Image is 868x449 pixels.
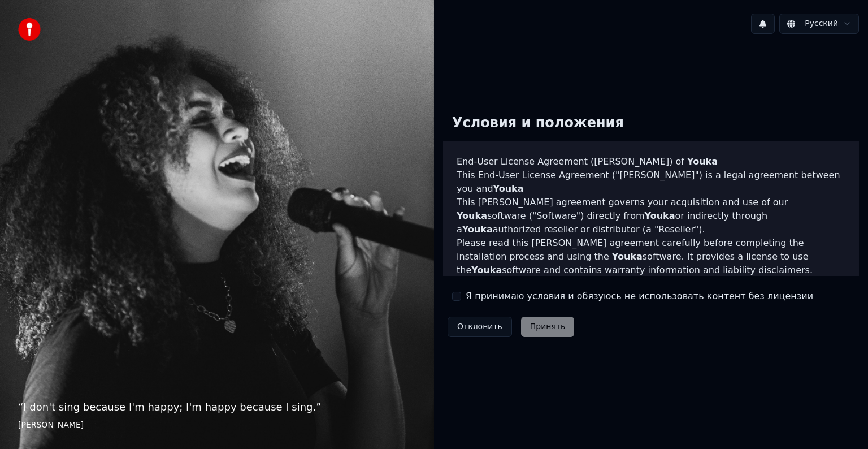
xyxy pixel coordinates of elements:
[457,196,845,236] p: This [PERSON_NAME] agreement governs your acquisition and use of our software ("Software") direct...
[466,290,813,303] label: Я принимаю условия и обязуюсь не использовать контент без лицензии
[645,210,675,221] span: Youka
[18,420,416,431] footer: [PERSON_NAME]
[18,18,41,41] img: youka
[457,210,487,221] span: Youka
[448,317,512,337] button: Отклонить
[612,251,643,262] span: Youka
[471,265,502,275] span: Youka
[457,155,845,169] h3: End-User License Agreement ([PERSON_NAME]) of
[18,399,416,415] p: “ I don't sing because I'm happy; I'm happy because I sing. ”
[457,236,845,277] p: Please read this [PERSON_NAME] agreement carefully before completing the installation process and...
[457,169,845,196] p: This End-User License Agreement ("[PERSON_NAME]") is a legal agreement between you and
[443,105,633,141] div: Условия и положения
[687,156,718,167] span: Youka
[462,224,493,235] span: Youka
[493,183,524,194] span: Youka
